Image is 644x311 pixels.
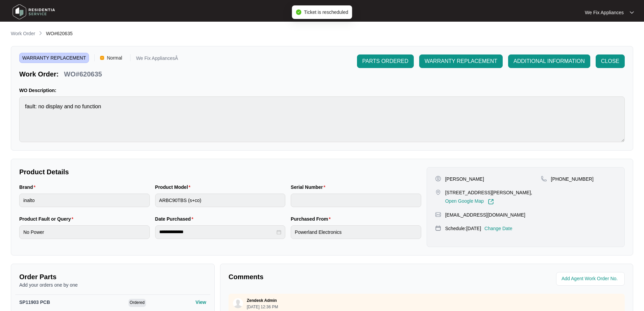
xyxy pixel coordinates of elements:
p: Product Details [19,167,421,177]
input: Brand [19,194,150,207]
p: Zendesk Admin [247,298,277,303]
p: Comments [229,272,422,282]
p: Work Order: [19,69,58,79]
label: Product Model [155,184,193,191]
img: map-pin [435,212,441,218]
img: map-pin [541,176,547,182]
p: [PERSON_NAME] [445,176,484,182]
p: Work Order [11,30,35,37]
a: Work Order [9,30,37,38]
span: WARRANTY REPLACEMENT [19,53,89,63]
img: residentia service logo [10,2,57,22]
span: WARRANTY REPLACEMENT [425,57,497,65]
button: PARTS ORDERED [357,54,414,68]
p: [PHONE_NUMBER] [551,176,594,182]
p: View [195,299,206,306]
span: Normal [104,53,125,63]
img: Link-External [488,199,494,205]
img: user.svg [233,298,243,308]
label: Date Purchased [155,216,196,222]
p: We Fix AppliancesÂ [136,56,178,63]
span: SP11903 PCB [19,299,50,305]
input: Serial Number [291,194,421,207]
label: Brand [19,184,38,191]
button: WARRANTY REPLACEMENT [419,54,503,68]
span: Ordered [128,299,146,307]
span: WO#620635 [46,31,73,36]
input: Product Model [155,194,286,207]
span: PARTS ORDERED [362,57,408,65]
textarea: fault: no display and no function [19,96,625,142]
p: [EMAIL_ADDRESS][DOMAIN_NAME] [445,212,525,218]
img: map-pin [435,189,441,195]
p: [STREET_ADDRESS][PERSON_NAME], [445,189,532,196]
a: Open Google Map [445,199,494,205]
img: Vercel Logo [100,56,104,60]
input: Date Purchased [159,228,276,236]
input: Purchased From [291,225,421,239]
p: Order Parts [19,272,206,282]
span: Ticket is rescheduled [304,9,348,15]
span: CLOSE [601,57,619,65]
p: Change Date [484,225,512,232]
img: chevron-right [38,30,43,36]
label: Purchased From [291,216,333,222]
p: Add your orders one by one [19,282,206,288]
label: Serial Number [291,184,328,191]
input: Add Agent Work Order No. [562,275,621,283]
p: [DATE] 12:36 PM [247,305,278,309]
p: WO Description: [19,87,625,94]
img: map-pin [435,225,441,231]
button: CLOSE [596,54,625,68]
span: ADDITIONAL INFORMATION [514,57,585,65]
p: WO#620635 [64,69,102,79]
label: Product Fault or Query [19,216,76,222]
input: Product Fault or Query [19,225,150,239]
p: We Fix Appliances [585,9,624,16]
img: dropdown arrow [630,11,634,14]
img: user-pin [435,176,441,182]
span: check-circle [296,9,301,15]
button: ADDITIONAL INFORMATION [508,54,590,68]
p: Schedule: [DATE] [445,225,481,232]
